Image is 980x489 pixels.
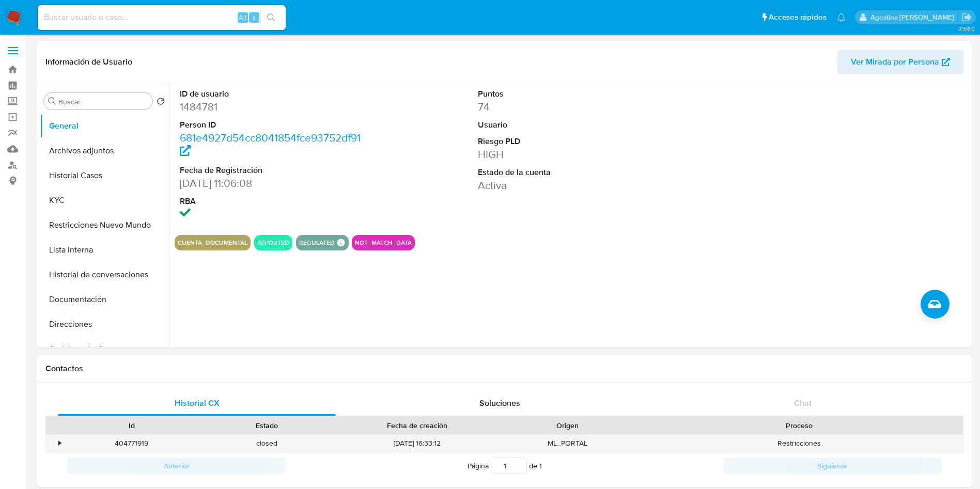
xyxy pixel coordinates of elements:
input: Buscar usuario o caso... [38,11,286,24]
div: ML_PORTAL [500,435,635,452]
button: Documentación [40,287,169,312]
a: 681e4927d54cc8041854fce93752df91 [180,130,361,160]
span: Alt [239,12,247,22]
dt: Fecha de Registración [180,165,368,176]
dd: HIGH [478,147,666,162]
button: Historial Casos [40,163,169,188]
span: 1 [539,461,542,471]
dd: 74 [478,100,666,114]
button: Lista Interna [40,238,169,262]
dd: [DATE] 11:06:08 [180,176,368,191]
a: Salir [961,12,972,23]
h1: Información de Usuario [45,57,132,67]
dd: 1484781 [180,100,368,114]
button: General [40,114,169,138]
dt: Person ID [180,119,368,131]
a: Notificaciones [837,13,846,22]
span: Chat [794,397,812,409]
span: s [253,12,256,22]
div: closed [199,435,335,452]
div: Fecha de creación [342,420,493,431]
button: Direcciones [40,312,169,337]
span: Historial CX [175,397,220,409]
dt: ID de usuario [180,88,368,100]
button: Anterior [67,458,286,474]
button: Anticipos de dinero [40,337,169,361]
button: Buscar [48,97,56,105]
input: Buscar [58,97,148,106]
div: Origen [507,420,628,431]
dt: Usuario [478,119,666,131]
dt: Puntos [478,88,666,100]
div: [DATE] 16:33:12 [335,435,500,452]
button: Archivos adjuntos [40,138,169,163]
span: Ver Mirada por Persona [851,50,939,74]
dt: RBA [180,196,368,207]
div: Proceso [643,420,956,431]
button: Restricciones Nuevo Mundo [40,213,169,238]
dd: Activa [478,178,666,193]
div: • [58,438,61,448]
div: Estado [207,420,328,431]
button: Historial de conversaciones [40,262,169,287]
span: Soluciones [479,397,520,409]
dt: Estado de la cuenta [478,167,666,178]
dt: Riesgo PLD [478,136,666,147]
button: search-icon [260,10,282,25]
div: Restricciones [635,435,963,452]
button: Ver Mirada por Persona [837,50,963,74]
button: Volver al orden por defecto [157,97,165,108]
button: Siguiente [723,458,942,474]
div: 404771919 [64,435,199,452]
div: Id [71,420,192,431]
span: Accesos rápidos [769,12,827,23]
button: KYC [40,188,169,213]
h1: Contactos [45,364,963,374]
p: agostina.faruolo@mercadolibre.com [870,12,958,22]
span: Página de [468,458,542,474]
